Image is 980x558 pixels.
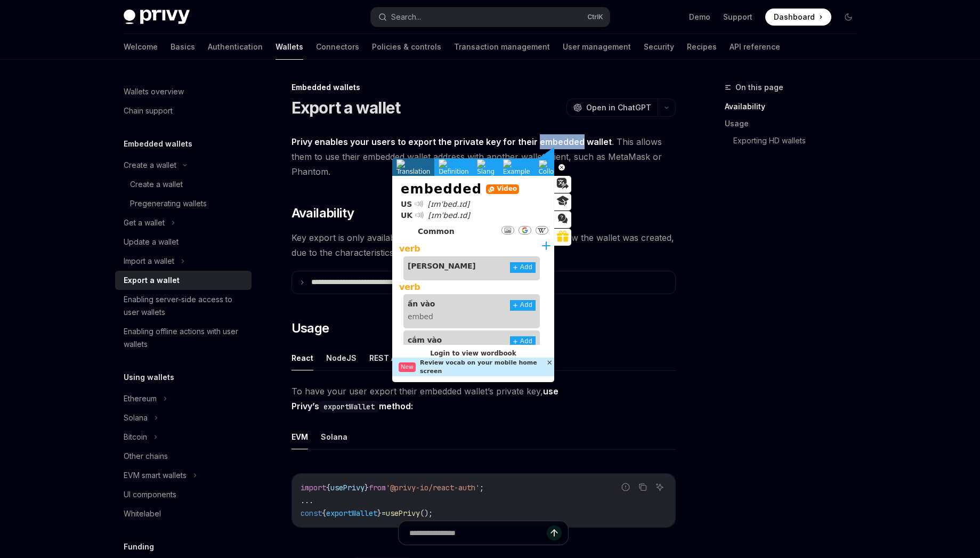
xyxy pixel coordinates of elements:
a: Connectors [316,34,359,60]
a: Usage [725,115,865,132]
span: import [301,483,326,492]
div: UI components [124,488,176,501]
button: Ask AI [653,480,667,494]
a: Security [644,34,674,60]
a: Create a wallet [115,175,252,194]
div: Enabling server-side access to user wallets [124,293,245,319]
a: Chain support [115,101,252,120]
strong: use Privy’s method: [291,386,558,411]
span: usePrivy [386,508,420,518]
div: EVM smart wallets [124,469,187,482]
button: NodeJS [326,345,357,370]
div: Whitelabel [124,507,161,520]
span: To have your user export their embedded wallet’s private key, [291,384,676,414]
button: Toggle dark mode [840,9,857,26]
span: . This allows them to use their embedded wallet address with another wallet client, such as MetaM... [291,134,676,179]
a: Dashboard [765,9,831,26]
span: Availability [291,205,354,222]
button: Report incorrect code [619,480,633,494]
button: Solana [321,424,347,449]
h5: Funding [124,540,154,553]
a: Authentication [208,34,263,60]
span: ... [301,496,313,505]
a: API reference [730,34,780,60]
button: EVM [291,424,308,449]
div: Bitcoin [124,431,147,443]
a: Basics [171,34,195,60]
img: dark logo [124,10,190,25]
button: Search...CtrlK [371,7,610,27]
span: { [322,508,326,518]
a: Enabling server-side access to user wallets [115,290,252,322]
div: Wallets overview [124,85,184,98]
a: User management [563,34,631,60]
span: exportWallet [326,508,377,518]
div: Search... [391,11,421,23]
button: Copy the contents from the code block [636,480,650,494]
h5: Using wallets [124,371,174,384]
h5: Embedded wallets [124,138,192,150]
a: Demo [689,12,710,22]
div: Create a wallet [124,159,176,172]
span: usePrivy [330,483,365,492]
div: Enabling offline actions with user wallets [124,325,245,351]
span: Open in ChatGPT [586,102,651,113]
span: from [369,483,386,492]
a: Pregenerating wallets [115,194,252,213]
span: '@privy-io/react-auth' [386,483,480,492]
a: Whitelabel [115,504,252,523]
div: Import a wallet [124,255,174,268]
button: React [291,345,313,370]
span: = [382,508,386,518]
a: Other chains [115,447,252,466]
h1: Export a wallet [291,98,401,117]
div: Update a wallet [124,236,179,248]
div: Embedded wallets [291,82,676,93]
span: } [365,483,369,492]
a: Policies & controls [372,34,441,60]
div: Other chains [124,450,168,463]
a: Exporting HD wallets [733,132,865,149]
strong: Privy enables your users to export the private key for their embedded wallet [291,136,612,147]
div: Chain support [124,104,173,117]
span: Usage [291,320,329,337]
div: Create a wallet [130,178,183,191]
a: Availability [725,98,865,115]
a: Recipes [687,34,717,60]
a: Wallets [276,34,303,60]
a: Enabling offline actions with user wallets [115,322,252,354]
span: Dashboard [774,12,815,22]
div: Get a wallet [124,216,165,229]
span: Key export is only available in certain environments depending on how the wallet was created, due... [291,230,676,260]
span: } [377,508,382,518]
span: { [326,483,330,492]
a: Welcome [124,34,158,60]
div: Pregenerating wallets [130,197,207,210]
button: Send message [547,525,562,540]
a: Export a wallet [115,271,252,290]
span: On this page [735,81,783,94]
span: Ctrl K [587,13,603,21]
a: Support [723,12,752,22]
code: exportWallet [319,401,379,413]
div: Export a wallet [124,274,180,287]
button: REST API [369,345,403,370]
div: Solana [124,411,148,424]
div: Ethereum [124,392,157,405]
span: const [301,508,322,518]
button: Open in ChatGPT [566,99,658,117]
a: Wallets overview [115,82,252,101]
span: ; [480,483,484,492]
a: Transaction management [454,34,550,60]
span: (); [420,508,433,518]
a: UI components [115,485,252,504]
a: Update a wallet [115,232,252,252]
